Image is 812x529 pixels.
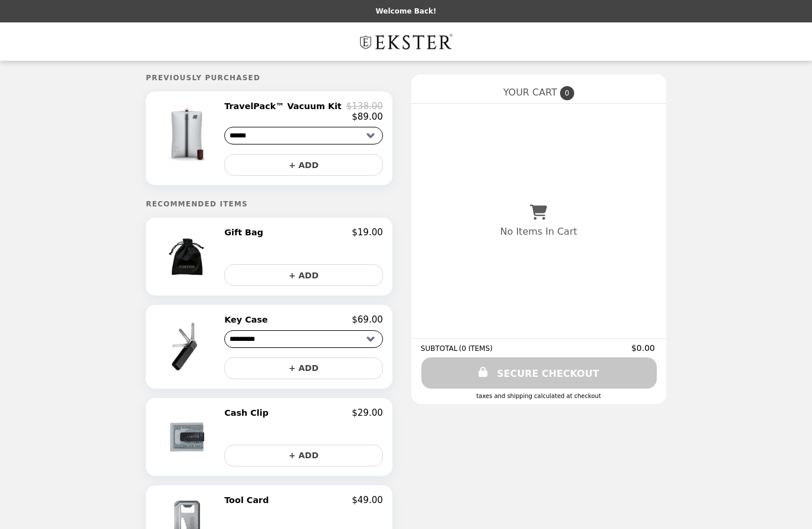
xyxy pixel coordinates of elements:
[224,495,273,505] h2: Tool Card
[352,111,383,122] p: $89.00
[224,101,346,111] h2: TravelPack™ Vacuum Kit
[346,101,383,111] p: $138.00
[224,445,383,466] button: + ADD
[375,7,436,15] p: Welcome Back!
[421,393,657,399] div: Taxes and Shipping calculated at checkout
[224,408,273,418] h2: Cash Clip
[500,226,577,237] p: No Items In Cart
[155,314,222,379] img: Key Case
[421,344,459,353] span: SUBTOTAL
[352,227,383,238] p: $19.00
[154,101,223,167] img: TravelPack™ Vacuum Kit
[224,127,383,144] select: Select a product variant
[146,200,392,208] h5: Recommended Items
[356,29,456,54] img: Brand Logo
[503,87,557,98] span: YOUR CART
[560,86,574,100] span: 0
[224,330,383,348] select: Select a product variant
[631,343,657,353] span: $0.00
[352,408,383,418] p: $29.00
[224,227,268,238] h2: Gift Bag
[146,74,392,82] h5: Previously Purchased
[224,314,273,325] h2: Key Case
[158,227,220,286] img: Gift Bag
[352,314,383,325] p: $69.00
[224,264,383,286] button: + ADD
[224,357,383,379] button: + ADD
[352,495,383,505] p: $49.00
[224,154,383,176] button: + ADD
[459,344,492,353] span: ( 0 ITEMS )
[158,408,220,466] img: Cash Clip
